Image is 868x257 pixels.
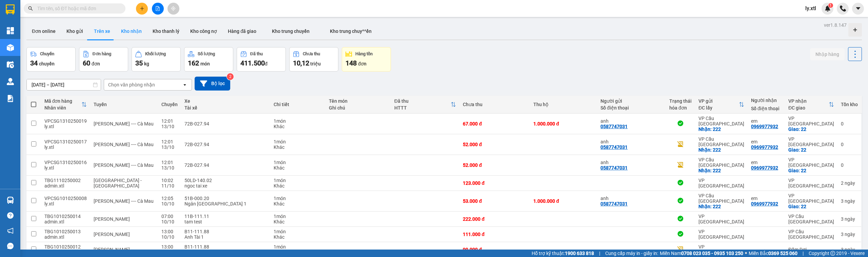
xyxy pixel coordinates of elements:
button: Nhập hàng [810,48,845,60]
div: 0587747031 [600,201,628,206]
div: 0969977932 [751,124,778,129]
button: Đơn hàng60đơn [79,47,128,72]
span: món [200,61,210,66]
div: 111.000 đ [463,232,527,237]
span: 60 [83,59,90,67]
div: Số điện thoại [751,106,782,111]
div: VP Cầu [GEOGRAPHIC_DATA] [698,116,744,126]
span: đ [265,61,268,66]
strong: 1900 633 818 [565,251,594,256]
span: ngày [845,232,855,237]
div: 1.000.000 đ [533,121,594,126]
div: 3 [841,232,858,237]
div: 1 món [274,160,322,165]
div: HTTT [394,105,451,111]
img: warehouse-icon [7,44,14,51]
span: triệu [310,61,321,66]
div: Chưa thu [463,102,527,107]
button: Hàng đã giao [222,23,262,39]
div: Giao: 22 [788,204,834,209]
div: VP [GEOGRAPHIC_DATA] [698,229,744,240]
div: 07:00 [161,214,178,219]
strong: 0369 525 060 [768,251,797,256]
div: 1.000.000 đ [533,198,594,204]
sup: 1 [828,3,833,8]
div: 0587747031 [600,165,628,171]
div: VP [GEOGRAPHIC_DATA] [788,136,834,147]
div: 13:00 [161,244,178,250]
div: 1 món [274,178,322,183]
div: em [751,118,782,124]
div: 11B-111.11 [184,214,267,219]
div: TBG1010250014 [44,214,87,219]
div: Nhân viên [44,105,81,111]
div: 2 [841,180,858,186]
div: admin.xtl [44,183,87,189]
div: 13:00 [161,229,178,234]
div: Nhận: 222 [698,168,744,173]
div: Chuyến [40,52,54,56]
div: VPCSG1310250019 [44,118,87,124]
div: 10:02 [161,178,178,183]
img: logo-vxr [6,4,15,15]
span: [PERSON_NAME] ---- Cà Mau [94,162,154,168]
div: 10/10 [161,201,178,206]
span: 34 [30,59,38,67]
div: 67.000 đ [463,121,527,126]
img: warehouse-icon [7,197,14,204]
div: Khác [274,183,322,189]
div: VP Cầu [GEOGRAPHIC_DATA] [698,157,744,168]
div: Chưa thu [303,52,320,56]
div: Đơn hàng [93,52,111,56]
div: B11-111.88 [184,229,267,234]
div: VPCSG1310250017 [44,139,87,144]
div: Tuyến [94,102,155,107]
div: ly.xtl [44,165,87,171]
div: VPCSG1310250016 [44,160,87,165]
div: 3 [841,198,858,204]
div: TBG1010250012 [44,244,87,250]
div: VP [GEOGRAPHIC_DATA] [698,214,744,224]
div: Anh Tài 1 [184,234,267,240]
div: VP [GEOGRAPHIC_DATA] [788,193,834,204]
div: VP [GEOGRAPHIC_DATA] [698,244,744,255]
button: Khối lượng35kg [132,47,181,72]
div: ver 1.8.147 [824,21,847,29]
div: 0587747031 [600,144,628,150]
div: VP nhận [788,98,829,104]
div: B11-111.88 [184,244,267,250]
div: Giao: 22 [788,126,834,132]
div: Chi tiết [274,102,322,107]
span: message [7,243,14,249]
div: admin.xtl [44,250,87,255]
div: Nhận: 222 [698,126,744,132]
span: [PERSON_NAME] ---- Cà Mau [94,121,154,126]
th: Toggle SortBy [41,96,90,114]
div: VP Cầu [GEOGRAPHIC_DATA] [698,193,744,204]
div: ngoc tai xe [184,183,267,189]
img: phone-icon [840,5,846,12]
div: TBG1010250013 [44,229,87,234]
div: 1 món [274,214,322,219]
div: Đã thu [250,52,263,56]
div: Tồn kho [841,102,858,107]
span: ngày [845,247,855,252]
div: 222.000 đ [463,216,527,222]
div: 52.000 đ [463,162,527,168]
div: Khác [274,219,322,224]
div: Anh Tài 1 [184,250,267,255]
button: Kho nhận [116,23,147,39]
div: Hàng tồn [355,52,373,56]
span: Kho trung chuy^^ển [330,28,372,34]
img: dashboard-icon [7,27,14,34]
span: ngày [845,180,855,186]
span: Miền Nam [660,250,743,257]
img: warehouse-icon [7,78,14,85]
div: 72B-027.94 [184,142,267,147]
div: Khác [274,234,322,240]
div: VP [GEOGRAPHIC_DATA] [788,157,834,168]
div: anh [600,160,663,165]
div: anh [600,139,663,144]
span: file-add [155,6,160,11]
div: ly.xtl [44,124,87,129]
